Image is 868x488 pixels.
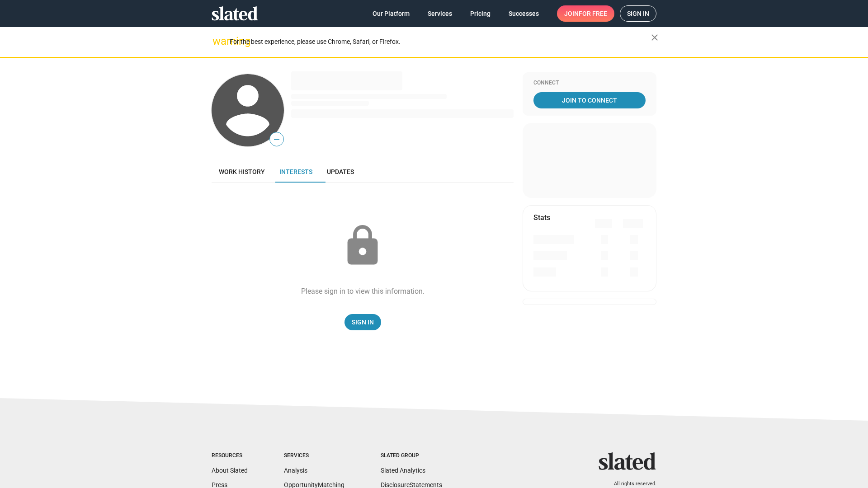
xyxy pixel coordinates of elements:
[533,213,550,222] mat-card-title: Stats
[219,168,265,175] span: Work history
[579,5,607,22] span: for free
[509,5,539,22] span: Successes
[279,168,312,175] span: Interests
[501,5,546,22] a: Successes
[381,467,425,474] a: Slated Analytics
[533,92,646,108] a: Join To Connect
[470,5,491,22] span: Pricing
[649,32,660,43] mat-icon: close
[365,5,417,22] a: Our Platform
[620,5,656,22] a: Sign in
[272,161,320,183] a: Interests
[212,161,272,183] a: Work history
[428,5,452,22] span: Services
[270,134,283,145] span: —
[352,314,374,330] span: Sign In
[212,452,248,460] div: Resources
[373,5,410,22] span: Our Platform
[212,36,223,47] mat-icon: warning
[627,6,649,21] span: Sign in
[284,452,344,460] div: Services
[230,36,651,48] div: For the best experience, please use Chrome, Safari, or Firefox.
[320,161,361,183] a: Updates
[564,5,607,22] span: Join
[340,223,385,268] mat-icon: lock
[327,168,354,175] span: Updates
[535,92,644,108] span: Join To Connect
[344,314,381,330] a: Sign In
[463,5,498,22] a: Pricing
[284,467,307,474] a: Analysis
[212,467,248,474] a: About Slated
[381,452,442,460] div: Slated Group
[557,5,614,22] a: Joinfor free
[301,286,425,296] div: Please sign in to view this information.
[533,80,646,87] div: Connect
[420,5,459,22] a: Services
